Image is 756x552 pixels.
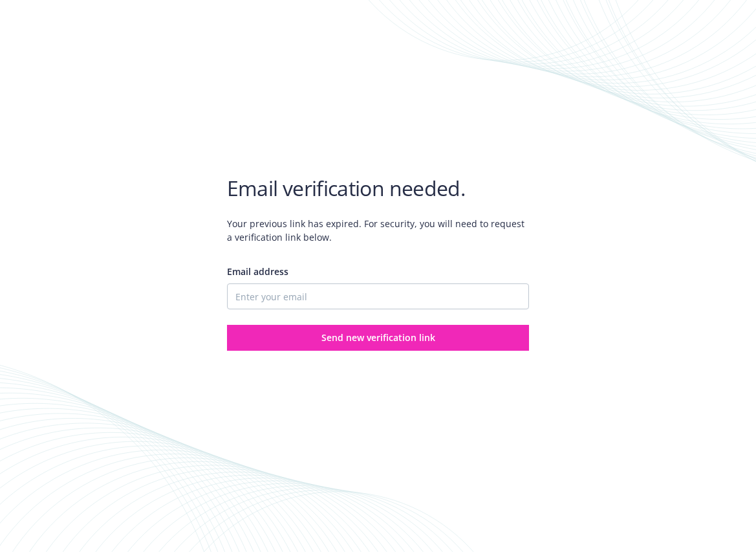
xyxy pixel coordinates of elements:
[227,129,349,151] img: Newfront logo
[227,325,530,351] button: Send new verification link
[227,175,530,201] h1: Email verification needed.
[227,206,530,254] span: Your previous link has expired. For security, you will need to request a verification link below.
[227,283,530,309] input: Enter your email
[227,265,288,278] span: Email address
[321,331,435,344] span: Send new verification link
